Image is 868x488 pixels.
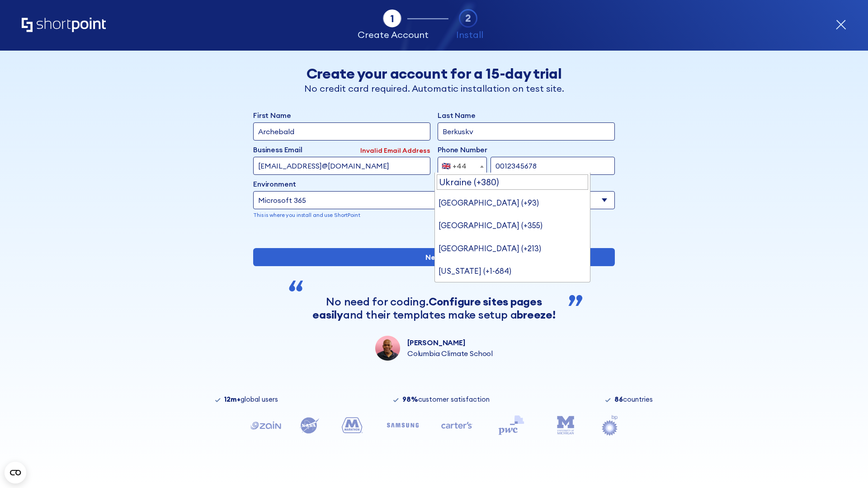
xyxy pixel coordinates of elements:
li: [GEOGRAPHIC_DATA] (+355) [435,214,590,237]
li: [GEOGRAPHIC_DATA] (+93) [435,192,590,214]
li: [GEOGRAPHIC_DATA] (+213) [435,237,590,260]
input: Search [437,174,589,190]
li: [US_STATE] (+1-684) [435,260,590,282]
button: Open CMP widget [5,462,26,483]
